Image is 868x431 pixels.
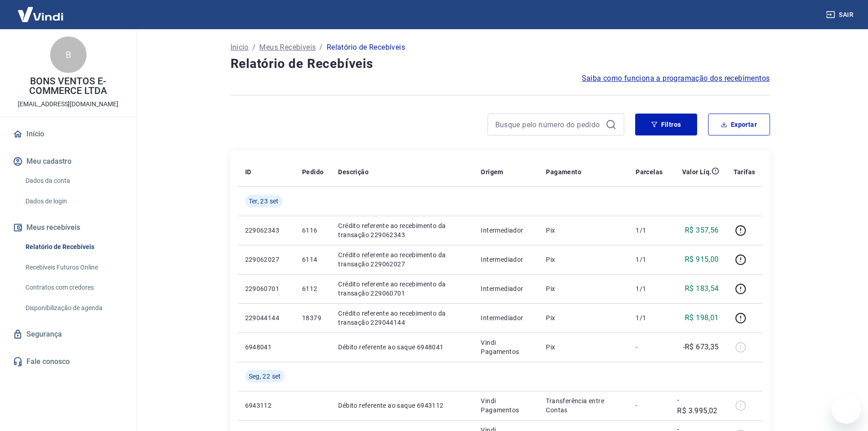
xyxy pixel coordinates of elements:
input: Busque pelo número do pedido [495,118,602,131]
p: Intermediador [481,226,531,235]
p: 229062343 [245,226,288,235]
p: Vindi Pagamentos [481,338,531,356]
a: Fale conosco [11,352,125,372]
iframe: Botão para abrir a janela de mensagens [832,395,861,424]
p: Débito referente ao saque 6943112 [338,401,466,410]
a: Recebíveis Futuros Online [22,258,125,277]
p: 229062027 [245,255,288,264]
p: Pix [546,284,621,293]
p: 18379 [302,313,324,322]
p: Pix [546,255,621,264]
p: - [636,401,663,410]
a: Início [11,124,125,144]
p: [EMAIL_ADDRESS][DOMAIN_NAME] [18,99,118,109]
p: 6116 [302,226,324,235]
p: Intermediador [481,284,531,293]
a: Saiba como funciona a programação dos recebimentos [582,73,770,84]
p: 6112 [302,284,324,293]
p: 229060701 [245,284,288,293]
p: 6114 [302,255,324,264]
p: Crédito referente ao recebimento da transação 229044144 [338,309,466,327]
p: R$ 357,56 [685,225,719,236]
a: Disponibilização de agenda [22,299,125,317]
p: -R$ 673,35 [683,342,719,353]
p: Descrição [338,167,369,177]
p: Pagamento [546,167,581,177]
p: Pix [546,226,621,235]
p: Pedido [302,167,324,177]
a: Segurança [11,324,125,344]
p: Crédito referente ao recebimento da transação 229062027 [338,250,466,269]
a: Contratos com credores [22,278,125,297]
p: 1/1 [636,255,663,264]
span: Ter, 23 set [249,197,279,206]
p: Valor Líq. [682,167,712,177]
p: R$ 915,00 [685,254,719,265]
a: Dados da conta [22,171,125,190]
button: Sair [824,6,857,23]
p: - [636,343,663,352]
p: Pix [546,343,621,352]
p: Crédito referente ao recebimento da transação 229062343 [338,221,466,239]
a: Início [231,42,249,53]
a: Meus Recebíveis [259,42,316,53]
p: Vindi Pagamentos [481,396,531,415]
div: B [50,36,87,73]
p: Intermediador [481,255,531,264]
p: / [252,42,256,53]
span: Seg, 22 set [249,372,281,381]
p: Débito referente ao saque 6948041 [338,343,466,352]
button: Meus recebíveis [11,218,125,238]
p: BONS VENTOS E-COMMERCE LTDA [7,77,129,96]
p: Crédito referente ao recebimento da transação 229060701 [338,280,466,298]
p: 6948041 [245,343,288,352]
button: Meu cadastro [11,151,125,171]
p: R$ 198,01 [685,312,719,323]
p: 1/1 [636,226,663,235]
p: R$ 183,54 [685,283,719,294]
p: ID [245,167,252,177]
p: Tarifas [734,167,755,177]
button: Filtros [635,114,697,135]
a: Relatório de Recebíveis [22,238,125,256]
h4: Relatório de Recebíveis [231,55,770,73]
p: Relatório de Recebíveis [327,42,405,53]
p: 1/1 [636,284,663,293]
p: 229044144 [245,313,288,322]
p: Origem [481,167,503,177]
p: 1/1 [636,313,663,322]
p: / [319,42,323,53]
a: Dados de login [22,192,125,211]
p: Transferência entre Contas [546,396,621,415]
button: Exportar [708,114,770,135]
p: Pix [546,313,621,322]
p: Parcelas [636,167,663,177]
p: 6943112 [245,401,288,410]
p: -R$ 3.995,02 [677,395,719,416]
img: Vindi [11,0,70,28]
p: Intermediador [481,313,531,322]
